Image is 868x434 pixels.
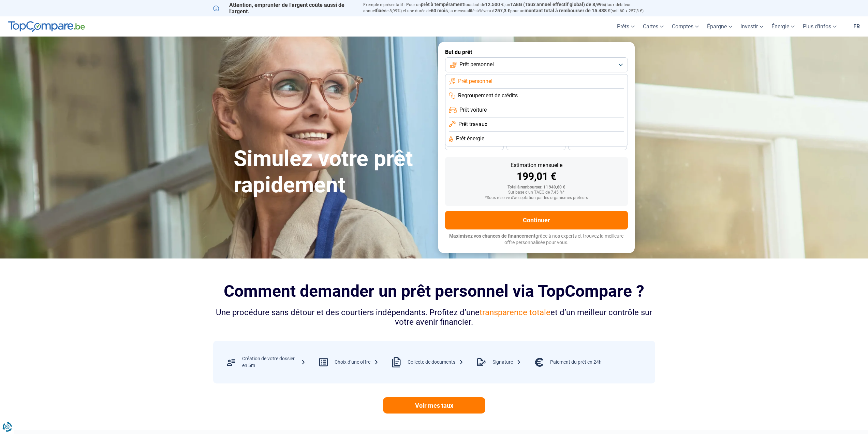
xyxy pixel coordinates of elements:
div: Signature [492,359,521,366]
div: 199,01 € [451,171,622,182]
a: Cartes [639,16,668,37]
div: Une procédure sans détour et des courtiers indépendants. Profitez d’une et d’un meilleur contrôle... [213,308,655,327]
a: Épargne [703,16,736,37]
div: Total à rembourser: 11 940,60 € [451,185,622,190]
span: Prêt personnel [458,78,492,85]
p: Attention, emprunter de l'argent coûte aussi de l'argent. [213,2,355,15]
span: Prêt personnel [459,61,494,68]
a: fr [849,16,864,37]
span: Prêt travaux [458,121,487,128]
a: Prêts [613,16,639,37]
div: Sur base d'un TAEG de 7,45 %* [451,190,622,195]
span: montant total à rembourser de 15.438 € [525,8,610,13]
a: Plus d'infos [799,16,841,37]
div: Collecte de documents [408,359,464,366]
div: Estimation mensuelle [451,163,622,168]
div: *Sous réserve d'acceptation par les organismes prêteurs [451,196,622,200]
span: 36 mois [467,143,482,147]
h1: Simulez votre prêt rapidement [234,146,430,198]
span: Prêt énergie [456,135,484,142]
a: Énergie [767,16,799,37]
span: 257,3 € [495,8,510,13]
a: Voir mes taux [383,397,485,414]
span: TAEG (Taux annuel effectif global) de 8,99% [510,2,605,7]
span: 12.500 € [485,2,504,7]
div: Paiement du prêt en 24h [550,359,602,366]
h2: Comment demander un prêt personnel via TopCompare ? [213,282,655,300]
span: prêt à tempérament [421,2,464,7]
label: But du prêt [445,49,628,55]
div: Choix d’une offre [335,359,379,366]
span: Regroupement de crédits [458,92,518,99]
a: Comptes [668,16,703,37]
a: Investir [736,16,767,37]
div: Création de votre dossier en 5m [242,355,306,369]
img: TopCompare [8,21,85,32]
span: Maximisez vos chances de financement [449,233,535,239]
span: 60 mois [431,8,448,13]
span: 30 mois [528,143,543,147]
span: 24 mois [590,143,605,147]
span: Prêt voiture [459,106,487,114]
button: Continuer [445,211,628,229]
p: grâce à nos experts et trouvez la meilleure offre personnalisée pour vous. [445,233,628,246]
button: Prêt personnel [445,57,628,72]
p: Exemple représentatif : Pour un tous but de , un (taux débiteur annuel de 8,99%) et une durée de ... [363,2,655,14]
span: transparence totale [480,308,550,317]
span: fixe [376,8,384,13]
